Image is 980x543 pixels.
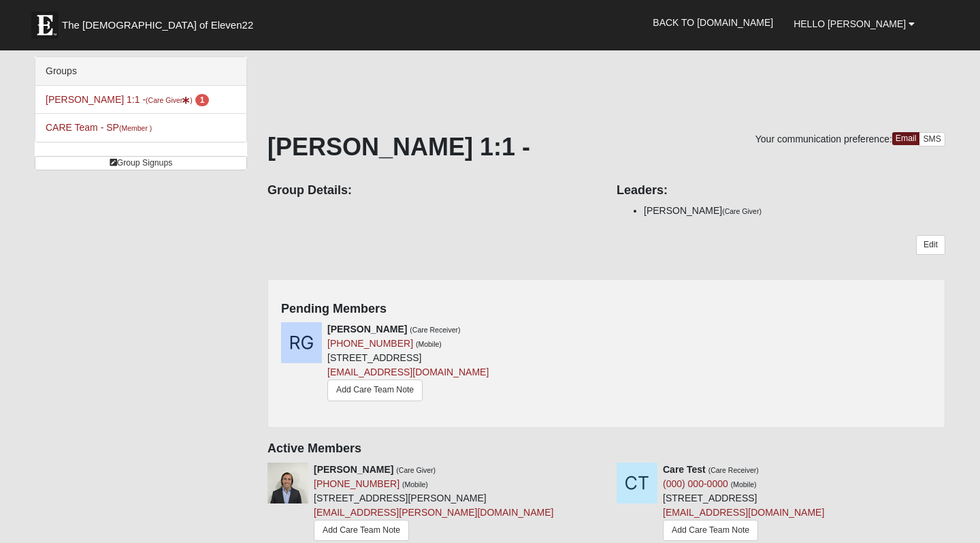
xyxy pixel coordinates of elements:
small: (Care Giver) [722,207,762,215]
h4: Pending Members [281,302,932,317]
a: [PERSON_NAME] 1:1 -(Care Giver) 1 [46,94,209,105]
h4: Group Details: [267,183,596,198]
a: Edit [916,235,945,255]
small: (Member ) [119,124,152,132]
a: [PHONE_NUMBER] [314,478,399,489]
a: [EMAIL_ADDRESS][PERSON_NAME][DOMAIN_NAME] [314,507,553,518]
a: Add Care Team Note [327,379,423,401]
strong: Care Test [663,464,706,475]
img: Eleven22 logo [31,12,59,39]
a: Back to [DOMAIN_NAME] [642,5,783,40]
strong: [PERSON_NAME] [314,464,393,475]
small: (Mobile) [731,480,757,488]
strong: [PERSON_NAME] [327,324,407,335]
a: Group Signups [35,156,247,170]
a: CARE Team - SP(Member ) [46,122,152,133]
a: SMS [919,132,945,146]
div: Groups [35,57,246,86]
span: Your communication preference: [755,134,892,144]
h4: Active Members [267,441,945,456]
small: (Care Giver ) [146,96,193,104]
small: (Care Receiver) [708,466,759,474]
a: [EMAIL_ADDRESS][DOMAIN_NAME] [663,507,824,518]
a: [EMAIL_ADDRESS][DOMAIN_NAME] [327,367,489,377]
a: Email [892,132,920,145]
small: (Care Receiver) [410,326,460,334]
a: Hello [PERSON_NAME] [783,7,925,41]
h1: [PERSON_NAME] 1:1 - [267,132,945,161]
span: Hello [PERSON_NAME] [794,18,906,29]
li: [PERSON_NAME] [644,204,945,218]
a: The [DEMOGRAPHIC_DATA] of Eleven22 [24,5,297,39]
small: (Mobile) [416,340,442,348]
a: [PHONE_NUMBER] [327,338,413,349]
small: (Care Giver) [396,466,436,474]
span: The [DEMOGRAPHIC_DATA] of Eleven22 [62,18,253,32]
a: (000) 000-0000 [663,478,728,489]
h4: Leaders: [617,183,945,198]
div: [STREET_ADDRESS] [327,322,489,404]
span: number of pending members [195,94,210,106]
small: (Mobile) [402,480,428,488]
